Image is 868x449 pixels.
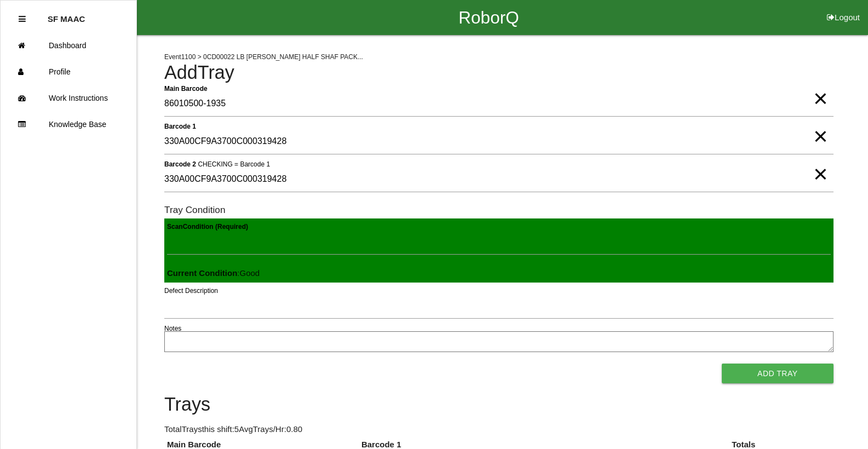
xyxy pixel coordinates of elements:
h4: Trays [164,394,833,415]
b: Main Barcode [164,84,208,92]
button: Add Tray [722,364,833,383]
input: Required [164,91,833,117]
b: Scan Condition (Required) [167,223,248,231]
span: Clear Input [813,152,827,174]
span: Event 1100 > 0CD00022 LB [PERSON_NAME] HALF SHAF PACK... [164,53,363,61]
h4: Add Tray [164,62,833,83]
span: CHECKING = Barcode 1 [198,160,270,168]
a: Dashboard [1,32,136,59]
span: : Good [167,268,260,278]
div: Close [19,6,26,32]
label: Notes [164,324,181,333]
span: Clear Input [813,114,827,136]
a: Work Instructions [1,85,136,111]
a: Knowledge Base [1,111,136,137]
b: Current Condition [167,268,237,278]
h6: Tray Condition [164,205,833,215]
span: Clear Input [813,77,827,99]
a: Profile [1,59,136,85]
b: Barcode 2 [164,160,196,168]
p: Total Trays this shift: 5 Avg Trays /Hr: 0.80 [164,423,833,436]
p: SF MAAC [48,6,85,24]
b: Barcode 1 [164,122,196,130]
label: Defect Description [164,286,218,296]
